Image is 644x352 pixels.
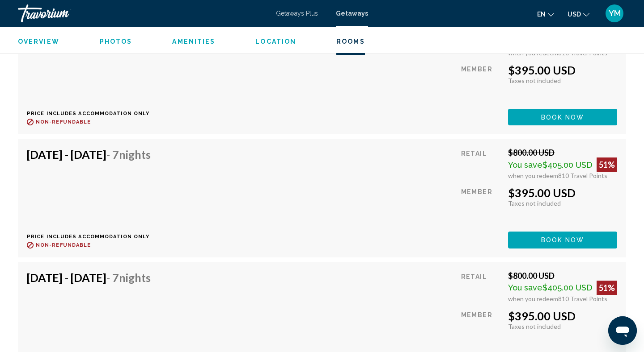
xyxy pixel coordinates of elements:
[100,37,132,46] button: Photos
[508,148,617,157] div: $800.00 USD
[568,8,589,21] button: Change currency
[27,234,157,240] p: Price includes accommodation only
[172,37,215,46] button: Amenities
[603,4,626,23] button: User Menu
[18,37,59,46] button: Overview
[255,38,296,45] span: Location
[36,119,91,125] span: Non-refundable
[106,271,151,284] span: - 7
[508,199,561,207] span: Taxes not included
[27,111,157,116] p: Price includes accommodation only
[336,38,365,45] span: Rooms
[27,271,151,284] h4: [DATE] - [DATE]
[568,11,581,18] span: USD
[542,283,592,292] span: $405.00 USD
[508,109,617,125] button: Book now
[508,160,542,170] span: You save
[541,237,585,244] span: Book now
[542,160,592,170] span: $405.00 USD
[461,148,501,179] div: Retail
[508,77,561,84] span: Taxes not included
[276,10,318,17] a: Getaways Plus
[508,309,617,323] div: $395.00 USD
[18,4,267,22] a: Travorium
[508,63,617,77] div: $395.00 USD
[558,172,607,179] span: 810 Travel Points
[537,11,546,18] span: en
[541,114,585,121] span: Book now
[558,295,607,302] span: 810 Travel Points
[119,148,151,161] span: Nights
[597,281,617,295] div: 51%
[608,316,637,345] iframe: Button to launch messaging window
[508,232,617,248] button: Book now
[36,242,91,248] span: Non-refundable
[461,309,501,348] div: Member
[537,8,554,21] button: Change language
[508,323,561,330] span: Taxes not included
[106,148,151,161] span: - 7
[27,148,151,161] h4: [DATE] - [DATE]
[508,271,617,281] div: $800.00 USD
[597,157,617,172] div: 51%
[336,10,368,17] a: Getaways
[255,37,296,46] button: Location
[461,63,501,102] div: Member
[172,38,215,45] span: Amenities
[508,295,558,302] span: when you redeem
[508,186,617,199] div: $395.00 USD
[119,271,151,284] span: Nights
[100,38,132,45] span: Photos
[461,186,501,225] div: Member
[508,283,542,292] span: You save
[18,38,59,45] span: Overview
[609,9,621,18] span: YM
[461,271,501,302] div: Retail
[336,37,365,46] button: Rooms
[508,172,558,179] span: when you redeem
